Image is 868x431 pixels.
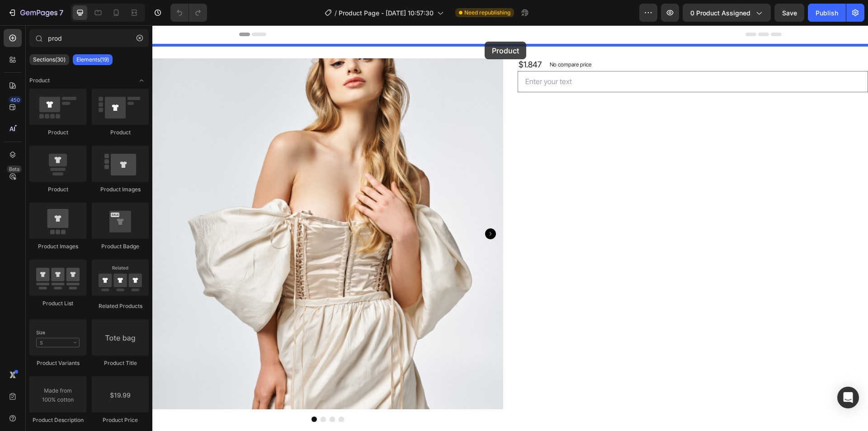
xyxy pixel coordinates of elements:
div: Related Products [92,302,149,310]
iframe: Design area [152,25,868,431]
div: Product Images [29,242,86,251]
button: Publish [808,4,846,22]
div: Product Images [92,185,149,194]
p: Elements(19) [76,56,109,63]
div: 450 [9,96,22,104]
div: Product [29,128,86,137]
div: Beta [7,166,22,173]
div: Product Badge [92,242,149,251]
div: Product Description [29,416,86,424]
div: Product [29,185,86,194]
button: Save [774,4,804,22]
div: Product Title [92,359,149,367]
div: Publish [816,8,838,18]
button: 7 [4,4,67,22]
span: Need republishing [464,9,510,17]
span: 0 product assigned [690,8,750,18]
span: / [335,8,337,18]
span: Save [782,9,797,17]
div: Product Variants [29,359,86,367]
div: Product [92,128,149,137]
span: Toggle open [134,73,149,88]
span: Product Page - [DATE] 10:57:30 [339,8,434,18]
button: 0 product assigned [683,4,771,22]
input: Search Sections & Elements [29,29,149,47]
div: Product List [29,299,86,308]
p: Sections(30) [33,56,66,63]
p: 7 [59,7,63,18]
div: Product Price [92,416,149,424]
span: Product [29,76,50,85]
div: Open Intercom Messenger [837,387,859,408]
div: Undo/Redo [170,4,207,22]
